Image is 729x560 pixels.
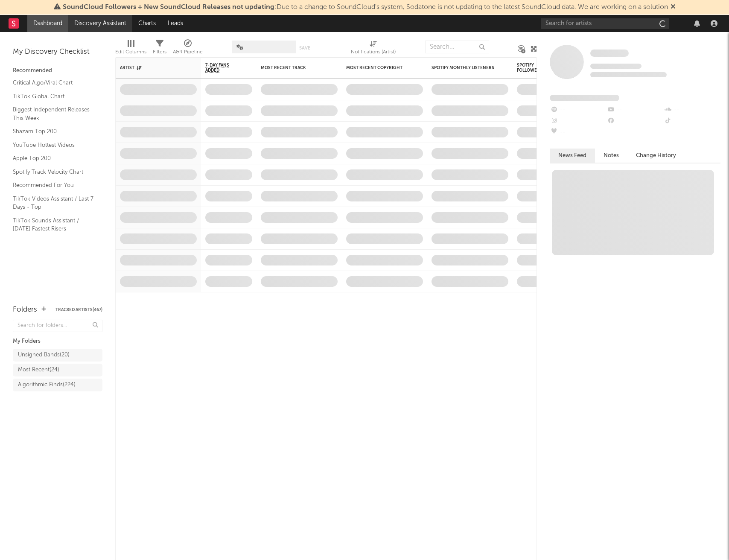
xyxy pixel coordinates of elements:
[13,336,102,347] div: My Folders
[27,15,68,32] a: Dashboard
[68,15,132,32] a: Discovery Assistant
[595,149,627,163] button: Notes
[153,47,166,57] div: Filters
[120,65,184,70] div: Artist
[550,105,607,116] div: --
[63,4,274,11] span: SoundCloud Followers + New SoundCloud Releases not updating
[63,4,668,11] span: : Due to a change to SoundCloud's system, Sodatone is not updating to the latest SoundCloud data....
[13,216,94,233] a: TikTok Sounds Assistant / [DATE] Fastest Risers
[13,78,94,87] a: Critical Algo/Viral Chart
[425,41,489,53] input: Search...
[664,105,720,116] div: --
[541,18,669,29] input: Search for artists
[173,47,203,57] div: A&R Pipeline
[173,36,203,61] div: A&R Pipeline
[153,36,166,61] div: Filters
[13,305,37,315] div: Folders
[590,50,629,57] span: Some Artist
[18,350,70,360] div: Unsigned Bands ( 20 )
[13,349,102,362] a: Unsigned Bands(20)
[346,65,410,70] div: Most Recent Copyright
[432,65,496,70] div: Spotify Monthly Listeners
[18,365,59,375] div: Most Recent ( 24 )
[13,140,94,150] a: YouTube Hottest Videos
[162,15,189,32] a: Leads
[627,149,685,163] button: Change History
[13,66,102,76] div: Recommended
[18,380,76,390] div: Algorithmic Finds ( 224 )
[115,36,146,61] div: Edit Columns
[607,116,663,127] div: --
[132,15,162,32] a: Charts
[13,181,94,190] a: Recommended For You
[13,105,94,122] a: Biggest Independent Releases This Week
[13,47,102,57] div: My Discovery Checklist
[517,63,547,73] div: Spotify Followers
[590,49,629,58] a: Some Artist
[550,116,607,127] div: --
[13,127,94,136] a: Shazam Top 200
[115,47,146,57] div: Edit Columns
[590,72,667,77] span: 0 fans last week
[550,127,607,138] div: --
[351,47,396,57] div: Notifications (Artist)
[664,116,720,127] div: --
[13,167,94,177] a: Spotify Track Velocity Chart
[13,320,102,332] input: Search for folders...
[299,46,310,50] button: Save
[13,194,94,212] a: TikTok Videos Assistant / Last 7 Days - Top
[13,379,102,391] a: Algorithmic Finds(224)
[550,95,619,101] span: Fans Added by Platform
[607,105,663,116] div: --
[550,149,595,163] button: News Feed
[13,364,102,376] a: Most Recent(24)
[351,36,396,61] div: Notifications (Artist)
[55,308,102,312] button: Tracked Artists(467)
[13,92,94,101] a: TikTok Global Chart
[205,63,239,73] span: 7-Day Fans Added
[13,154,94,163] a: Apple Top 200
[671,4,676,11] span: Dismiss
[590,64,642,69] span: Tracking Since: [DATE]
[261,65,325,70] div: Most Recent Track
